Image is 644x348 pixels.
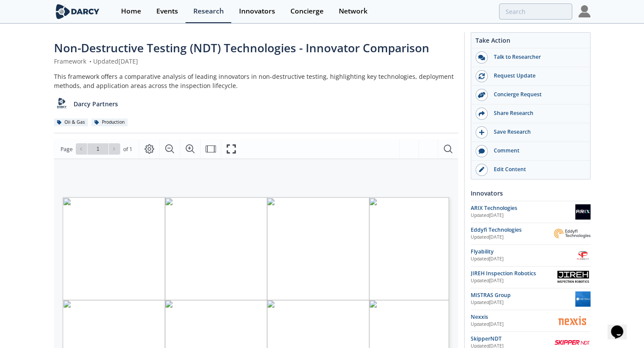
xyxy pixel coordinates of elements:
[471,291,575,299] div: MISTRAS Group
[471,204,590,220] a: ARIX Technologies Updated[DATE] ARIX Technologies
[339,8,368,15] div: Network
[74,99,118,108] p: Darcy Partners
[54,4,101,19] img: logo-wide.svg
[471,313,590,328] a: Nexxis Updated[DATE] Nexxis
[121,8,141,15] div: Home
[499,3,572,20] input: Advanced Search
[471,248,575,256] div: Flyability
[607,313,635,339] iframe: chat widget
[488,128,585,136] div: Save Research
[54,40,429,56] span: Non-Destructive Testing (NDT) Technologies - Innovator Comparison
[575,204,590,220] img: ARIX Technologies
[575,291,590,307] img: MISTRAS Group
[488,109,585,117] div: Share Research
[575,248,590,263] img: Flyability
[471,36,590,48] div: Take Action
[471,186,590,201] div: Innovators
[471,226,590,241] a: Eddyfi Technologies Updated[DATE] Eddyfi Technologies
[471,321,554,328] div: Updated [DATE]
[471,161,590,179] a: Edit Content
[471,335,554,343] div: SkipperNDT
[554,339,590,345] img: SkipperNDT
[88,57,93,65] span: •
[54,118,88,126] div: Oil & Gas
[471,234,554,241] div: Updated [DATE]
[471,204,575,212] div: ARIX Technologies
[471,277,556,284] div: Updated [DATE]
[156,8,178,15] div: Events
[488,53,585,61] div: Talk to Researcher
[471,248,590,263] a: Flyability Updated[DATE] Flyability
[471,270,556,277] div: JIREH Inspection Robotics
[193,8,224,15] div: Research
[471,299,575,306] div: Updated [DATE]
[471,291,590,307] a: MISTRAS Group Updated[DATE] MISTRAS Group
[471,212,575,219] div: Updated [DATE]
[471,313,554,321] div: Nexxis
[556,270,590,285] img: JIREH Inspection Robotics
[554,315,590,326] img: Nexxis
[471,270,590,285] a: JIREH Inspection Robotics Updated[DATE] JIREH Inspection Robotics
[290,8,324,15] div: Concierge
[488,72,585,80] div: Request Update
[91,118,128,126] div: Production
[471,256,575,263] div: Updated [DATE]
[488,147,585,155] div: Comment
[239,8,275,15] div: Innovators
[54,57,458,66] div: Framework Updated [DATE]
[471,226,554,234] div: Eddyfi Technologies
[488,166,585,173] div: Edit Content
[578,5,590,17] img: Profile
[554,229,590,238] img: Eddyfi Technologies
[54,72,458,90] div: This framework offers a comparative analysis of leading innovators in non-destructive testing, hi...
[488,91,585,98] div: Concierge Request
